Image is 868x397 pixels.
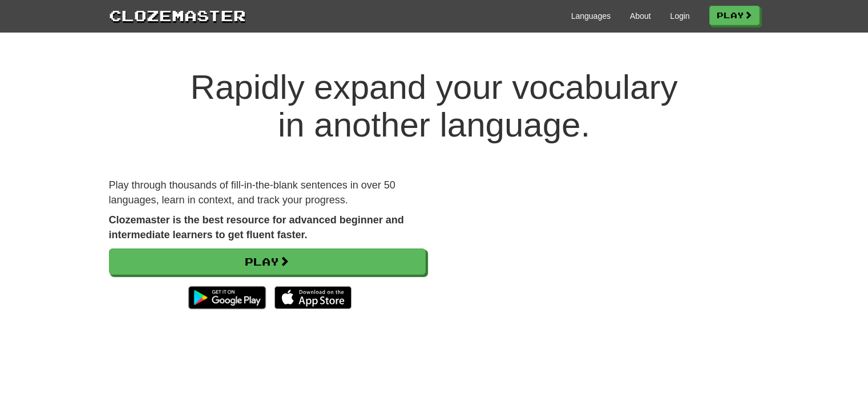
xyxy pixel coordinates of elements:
[571,10,611,22] a: Languages
[109,248,426,275] a: Play
[109,5,246,26] a: Clozemaster
[109,214,404,240] strong: Clozemaster is the best resource for advanced beginner and intermediate learners to get fluent fa...
[670,10,689,22] a: Login
[709,6,760,25] a: Play
[183,280,271,315] img: Get it on Google Play
[630,10,651,22] a: About
[109,178,426,207] p: Play through thousands of fill-in-the-blank sentences in over 50 languages, learn in context, and...
[274,286,352,309] img: Download_on_the_App_Store_Badge_US-UK_135x40-25178aeef6eb6b83b96f5f2d004eda3bffbb37122de64afbaef7...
